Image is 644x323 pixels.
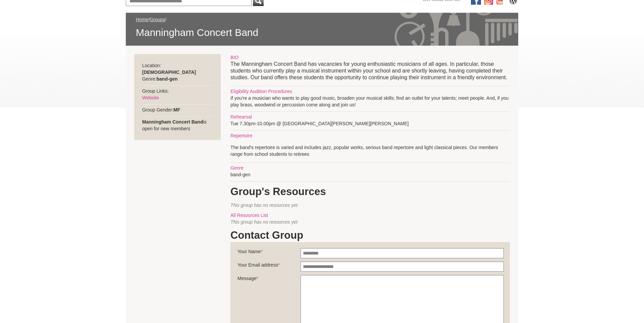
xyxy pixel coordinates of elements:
a: Home [136,17,148,22]
div: Genre [230,165,510,171]
h1: Contact Group [230,229,510,242]
strong: Manningham Concert Band [142,119,203,125]
strong: [DEMOGRAPHIC_DATA] [142,70,196,75]
a: Groups [150,17,165,22]
p: The Manningham Concert Band has vacancies for young enthusiastic musicians of all ages. In partic... [230,61,510,81]
div: Location: Genre: Group Links: Group Gender: is open for new members [134,54,221,140]
a: Website [142,95,159,100]
strong: band-gen [157,76,178,82]
strong: MF [173,107,180,112]
div: Eligibility Audition Procedures [230,88,510,95]
div: Repertoire [230,132,510,139]
label: Message [237,275,301,285]
div: Rehearsal [230,113,510,120]
label: Your Name [237,248,301,258]
h1: Group's Resources [230,185,510,198]
div: All Resources List [230,212,510,219]
div: BIO [230,54,510,61]
p: The band's repertoire is varied and includes jazz, popular works, serious band repertoire and lig... [230,144,510,157]
span: This group has no resources yet [230,219,298,225]
label: Your Email address [237,262,301,272]
span: This group has no resources yet [230,202,298,208]
span: Manningham Concert Band [136,26,508,39]
div: / / [136,16,508,39]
